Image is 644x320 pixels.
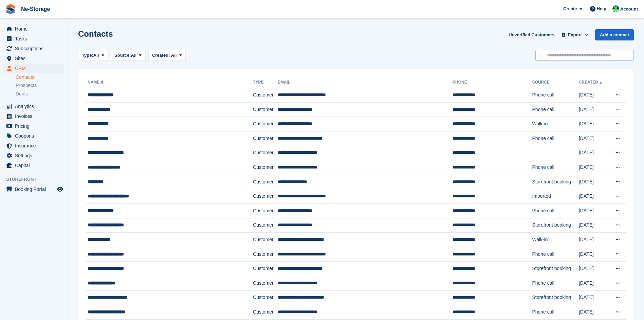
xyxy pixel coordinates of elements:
td: Phone call [532,102,578,117]
td: [DATE] [579,189,609,204]
span: Home [15,24,56,34]
td: [DATE] [579,102,609,117]
th: Source [532,77,578,88]
td: [DATE] [579,247,609,262]
span: Invoices [15,111,56,121]
td: [DATE] [579,160,609,175]
td: Storefront booking [532,218,578,233]
a: menu [3,131,64,141]
img: Jay Johal [612,5,619,12]
a: Name [88,80,105,85]
span: All [171,53,177,58]
a: menu [3,111,64,121]
a: menu [3,184,64,194]
span: Export [568,32,582,38]
td: [DATE] [579,117,609,131]
td: Storefront booking [532,175,578,189]
a: menu [3,141,64,150]
td: [DATE] [579,233,609,247]
td: Customer [253,262,278,276]
span: Storefront [6,176,68,183]
th: Phone [453,77,532,88]
button: Export [560,29,590,40]
span: Sites [15,54,56,63]
span: Account [620,6,638,13]
td: Customer [253,131,278,146]
span: Type: [82,52,93,59]
a: menu [3,24,64,34]
span: Pricing [15,121,56,131]
span: Analytics [15,102,56,111]
td: [DATE] [579,146,609,160]
td: Customer [253,305,278,320]
img: stora-icon-8386f47178a22dfd0bd8f6a31ec36ba5ce8667c1dd55bd0f319d3a0aa187defe.svg [5,4,16,14]
button: Source: All [111,50,146,61]
span: Prospects [16,82,37,89]
a: Preview store [56,185,64,193]
td: Customer [253,146,278,160]
a: Created [579,80,604,85]
td: [DATE] [579,276,609,290]
span: Source: [114,52,131,59]
a: menu [3,54,64,63]
td: Customer [253,160,278,175]
td: [DATE] [579,290,609,305]
span: Capital [15,161,56,170]
td: [DATE] [579,203,609,218]
td: Customer [253,203,278,218]
td: Imported [532,189,578,204]
a: menu [3,102,64,111]
button: Type: All [78,50,108,61]
h1: Contacts [78,29,113,38]
td: Walk-in [532,117,578,131]
td: Storefront booking [532,262,578,276]
a: menu [3,44,64,53]
td: Customer [253,189,278,204]
td: [DATE] [579,262,609,276]
span: Subscriptions [15,44,56,53]
a: menu [3,161,64,170]
td: Customer [253,175,278,189]
td: Phone call [532,247,578,262]
a: menu [3,151,64,160]
td: Customer [253,247,278,262]
a: menu [3,34,64,43]
td: Customer [253,102,278,117]
td: Phone call [532,160,578,175]
a: Deals [16,90,64,97]
td: Phone call [532,88,578,103]
td: Storefront booking [532,290,578,305]
td: [DATE] [579,305,609,320]
td: Customer [253,276,278,290]
td: Phone call [532,305,578,320]
th: Email [278,77,453,88]
a: Contacts [16,74,64,81]
a: Ne-Storage [18,3,53,15]
td: [DATE] [579,131,609,146]
span: Settings [15,151,56,160]
a: menu [3,64,64,73]
a: Prospects [16,82,64,89]
td: Customer [253,233,278,247]
td: Customer [253,117,278,131]
span: Tasks [15,34,56,43]
td: Walk-in [532,233,578,247]
span: Coupons [15,131,56,141]
span: Created: [152,53,170,58]
button: Created: All [148,50,186,61]
a: Unverified Customers [506,29,557,40]
th: Type [253,77,278,88]
a: menu [3,121,64,131]
span: CRM [15,64,56,73]
td: [DATE] [579,88,609,103]
a: Add a contact [595,29,634,40]
td: Phone call [532,276,578,290]
span: Booking Portal [15,184,56,194]
span: Insurance [15,141,56,150]
span: Deals [16,91,28,97]
td: [DATE] [579,218,609,233]
td: [DATE] [579,175,609,189]
span: Help [597,5,606,12]
span: All [131,52,137,59]
td: Customer [253,290,278,305]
